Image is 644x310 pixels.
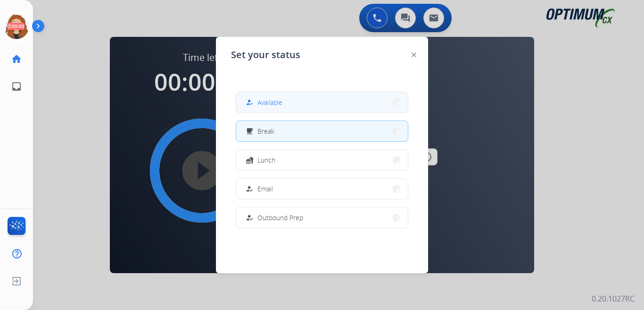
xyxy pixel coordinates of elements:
button: Email [236,179,408,199]
mat-icon: how_to_reg [246,98,254,106]
mat-icon: fastfood [246,156,254,164]
span: Break [257,126,274,136]
span: Available [257,97,282,107]
button: Break [236,121,408,141]
span: Email [257,184,273,194]
span: Set your status [231,48,300,61]
mat-icon: how_to_reg [246,185,254,193]
mat-icon: inbox [11,81,22,92]
mat-icon: home [11,53,22,65]
button: Outbound Prep [236,207,408,228]
mat-icon: how_to_reg [246,214,254,222]
p: 0.20.1027RC [592,293,635,304]
img: close-button [412,52,416,57]
span: Outbound Prep [257,213,303,223]
span: Lunch [257,155,275,165]
button: Lunch [236,150,408,170]
mat-icon: free_breakfast [246,127,254,135]
button: Available [236,92,408,112]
